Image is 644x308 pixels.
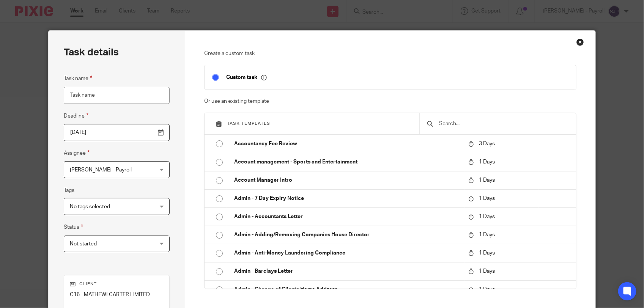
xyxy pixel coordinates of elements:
p: Admin - 7 Day Expiry Notice [234,195,461,202]
p: Account management - Sports and Entertainment [234,158,461,166]
p: Account Manager Intro [234,176,461,184]
span: Not started [70,241,97,247]
p: Client [70,281,164,287]
div: Close this dialog window [576,38,584,46]
p: C16 - MATHEWLCARTER LIMITED [70,291,164,299]
label: Tags [64,187,74,194]
p: Admin - Accountants Letter [234,213,461,220]
p: Admin - Anti-Money Laundering Compliance [234,249,461,257]
span: 1 Days [479,159,495,165]
span: No tags selected [70,204,110,209]
input: Pick a date [64,124,170,141]
span: 1 Days [479,287,495,292]
span: 1 Days [479,269,495,274]
h2: Task details [64,46,119,59]
label: Assignee [64,149,90,157]
label: Deadline [64,112,88,120]
label: Task name [64,74,92,83]
p: Or use an existing template [204,97,576,105]
span: 1 Days [479,250,495,256]
input: Search... [439,119,568,128]
p: Admin - Adding/Removing Companies House Director [234,231,461,239]
span: [PERSON_NAME] - Payroll [70,167,132,173]
label: Status [64,223,83,231]
span: 1 Days [479,178,495,183]
span: 1 Days [479,214,495,219]
input: Task name [64,87,170,104]
p: Accountancy Fee Review [234,140,461,148]
p: Custom task [226,74,267,81]
span: 1 Days [479,196,495,201]
span: Task templates [227,121,270,126]
p: Admin - Change of Clients Home Address [234,286,461,293]
p: Admin - Barclays Letter [234,267,461,275]
p: Create a custom task [204,50,576,57]
span: 3 Days [479,141,495,146]
span: 1 Days [479,232,495,237]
